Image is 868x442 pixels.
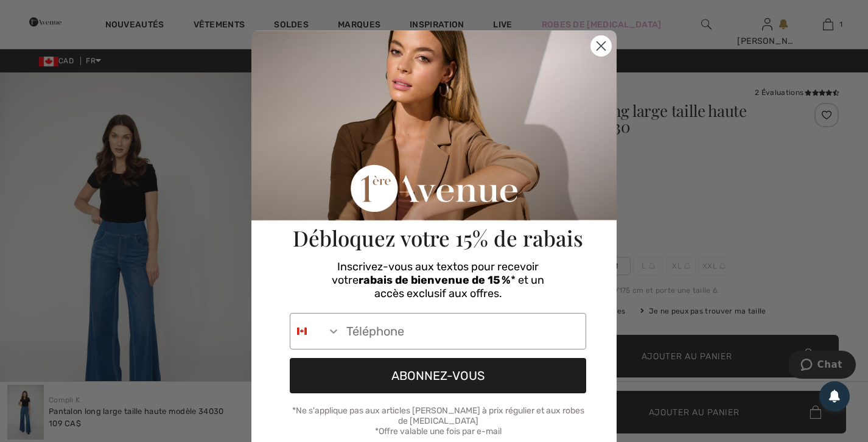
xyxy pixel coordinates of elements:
button: ABONNEZ-VOUS [290,358,586,393]
button: Close dialog [590,35,612,57]
button: Search Countries [290,314,340,349]
span: Chat [29,9,54,19]
span: *Offre valable une fois par e-mail [375,426,502,437]
img: Canada [297,326,307,336]
span: *Ne s'applique pas aux articles [PERSON_NAME] à prix régulier et aux robes de [MEDICAL_DATA] [292,405,584,426]
span: rabais de bienvenue de 15 % [359,273,511,287]
span: Inscrivez-vous aux textos pour recevoir votre * et un accès exclusif aux offres. [332,260,544,300]
span: Débloquez votre 15% de rabais [293,223,583,252]
input: Téléphone [340,314,586,349]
